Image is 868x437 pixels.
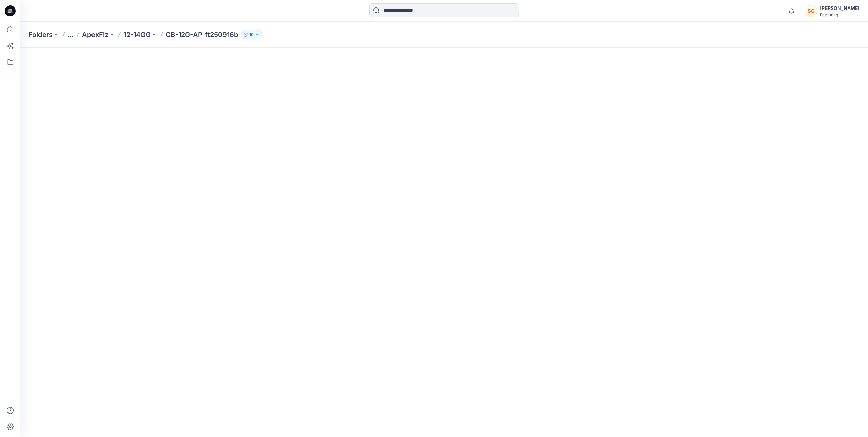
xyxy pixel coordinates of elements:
[29,30,53,39] a: Folders
[68,30,74,39] button: ...
[249,31,254,38] p: 10
[820,12,859,17] div: Featuring
[82,30,108,39] a: ApexFiz
[20,48,868,437] iframe: edit-style
[805,5,817,17] div: SG
[166,30,238,39] p: CB-12G-AP-ft250916b
[241,30,262,39] button: 10
[820,4,859,12] div: [PERSON_NAME]
[123,30,151,39] a: 12-14GG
